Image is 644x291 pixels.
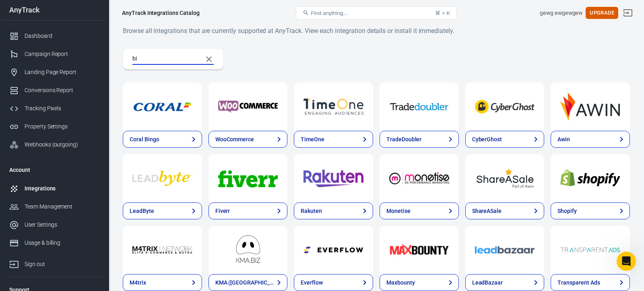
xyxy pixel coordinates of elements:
a: TradeDoubler [380,83,459,131]
a: TimeOne [294,83,373,131]
div: KMA ([GEOGRAPHIC_DATA]) [215,279,275,287]
a: WooCommerce [208,131,288,148]
div: Coral Bingo [130,135,159,144]
a: Rakuten [294,202,373,219]
div: ShareASale [472,207,502,215]
div: Awin [557,135,570,144]
li: Account [3,160,106,180]
div: Rakuten [301,207,322,215]
h6: Browse all integrations that are currently supported at AnyTrack. View each integration details o... [123,26,630,36]
a: Awin [551,131,630,148]
div: Webhooks (outgoing) [25,140,99,149]
div: Campaign Report [25,50,99,58]
img: Everflow [303,235,363,264]
button: Upgrade [586,7,618,19]
a: M4trix [123,226,202,274]
div: Property Settings [25,122,99,131]
div: Usage & billing [25,239,99,247]
img: Coral Bingo [132,92,192,121]
div: User Settings [25,221,99,229]
a: Usage & billing [3,234,106,252]
div: Everflow [301,279,323,287]
div: Dashboard [25,32,99,40]
a: Rakuten [294,154,373,202]
a: Everflow [294,274,373,291]
div: Account id: 9O3Bo2IG [540,9,582,17]
div: Shopify [557,207,577,215]
img: Transparent Ads [560,235,620,264]
iframe: Intercom live chat [617,252,636,271]
a: Property Settings [3,118,106,136]
a: User Settings [3,216,106,234]
a: KMA ([GEOGRAPHIC_DATA]) [208,274,288,291]
a: Campaign Report [3,45,106,63]
button: Find anything...⌘ + K [296,6,457,20]
a: Fiverr [208,154,288,202]
img: ShareASale [475,164,535,193]
a: TradeDoubler [380,131,459,148]
img: KMA (KissMyAds) [218,235,278,264]
div: Sign out [25,260,99,268]
a: ShareASale [465,202,545,219]
img: M4trix [132,235,192,264]
a: Conversions Report [3,81,106,99]
a: M4trix [123,274,202,291]
div: CyberGhost [472,135,502,144]
a: LeadByte [123,202,202,219]
a: KMA (KissMyAds) [208,226,288,274]
a: LeadBazaar [465,226,545,274]
a: Integrations [3,180,106,198]
div: TradeDoubler [386,135,421,144]
a: LeadBazaar [465,274,545,291]
div: Tracking Pixels [25,104,99,113]
a: Webhooks (outgoing) [3,136,106,154]
a: Transparent Ads [551,226,630,274]
a: TimeOne [294,131,373,148]
div: Monetise [386,207,411,215]
a: Transparent Ads [551,274,630,291]
div: Conversions Report [25,86,99,95]
a: Awin [551,83,630,131]
img: Awin [560,92,620,121]
div: LeadBazaar [472,279,503,287]
a: Shopify [551,154,630,202]
a: Maxbounty [380,274,459,291]
div: AnyTrack Integrations Catalog [122,9,200,17]
a: Coral Bingo [123,83,202,131]
a: Monetise [380,202,459,219]
input: Search... [132,54,196,64]
img: LeadByte [132,164,192,193]
img: LeadBazaar [475,235,535,264]
a: Maxbounty [380,226,459,274]
a: WooCommerce [208,83,288,131]
div: WooCommerce [215,135,254,144]
a: Everflow [294,226,373,274]
img: CyberGhost [475,92,535,121]
a: CyberGhost [465,83,545,131]
a: Shopify [551,202,630,219]
a: Team Management [3,198,106,216]
img: Monetise [389,164,449,193]
a: Coral Bingo [123,131,202,148]
div: Team Management [25,202,99,211]
div: Maxbounty [386,279,415,287]
div: M4trix [130,279,146,287]
div: Fiverr [215,207,230,215]
div: Transparent Ads [557,279,600,287]
div: Integrations [25,184,99,193]
button: Clear Search [199,50,219,69]
img: WooCommerce [218,92,278,121]
a: Monetise [380,154,459,202]
div: TimeOne [301,135,324,144]
a: Fiverr [208,202,288,219]
a: Sign out [618,3,638,23]
a: Dashboard [3,27,106,45]
div: ⌘ + K [435,10,450,16]
a: Sign out [3,252,106,273]
a: Landing Page Report [3,63,106,81]
div: Landing Page Report [25,68,99,76]
a: LeadByte [123,154,202,202]
a: CyberGhost [465,131,545,148]
img: Shopify [560,164,620,193]
img: Rakuten [303,164,363,193]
